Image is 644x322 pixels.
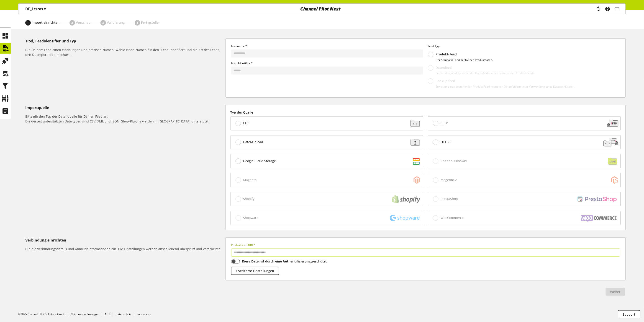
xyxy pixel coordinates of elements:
[441,140,451,144] span: HTTP/S
[231,61,253,65] span: Feed-Identifier *
[107,20,125,25] span: Validierung
[236,268,274,273] span: Erweiterte Einstellungen
[105,312,110,316] a: AGB
[623,312,636,317] span: Support
[25,237,224,243] h5: Verbindung einrichten
[436,85,575,88] p: Erweitert einen bestehenden Produkt-Feed mit neuen Datenfeldern unter Verwendung eines Datenschlü...
[72,21,73,25] span: 2
[231,44,247,48] span: Feedname *
[18,312,71,316] li: ©2025 Channel Pilot Solutions GmbH
[231,110,621,115] label: Typ der Quelle
[32,20,59,25] span: Import einrichten
[406,119,422,128] img: 88a670171dbbdb973a11352c4ab52784.svg
[137,312,151,316] a: Impressum
[610,289,621,294] span: Weiter
[231,243,255,247] span: Produktfeed-URL*
[25,105,224,110] h5: Importquelle
[240,259,327,264] span: Diese Datei ist durch eine Authentifizierung geschützt
[436,58,493,62] p: Der Standard-Feed mit Deinen Produktdaten.
[618,310,640,318] button: Support
[428,44,620,48] label: Feed-Typ
[71,312,99,316] a: Nutzungsbedingungen
[243,140,263,144] span: Datei-Upload
[27,21,29,25] span: 1
[18,3,626,14] nav: main navigation
[243,159,276,163] span: Google Cloud Storage
[25,114,224,124] h6: Bitte gib den Typ der Datenquelle für Deinen Feed an. Die derzeit unterstützten Dateitypen sind C...
[406,157,422,166] img: d2dddd6c468e6a0b8c3bb85ba935e383.svg
[436,71,535,75] p: Ersetzt den Inhalt bestehender Datenfelder eines bestehenden Produkt-Feeds.
[231,267,279,275] button: Erweiterte Einstellungen
[441,121,448,125] span: SFTP
[436,66,535,70] p: Datenfeed
[602,138,620,147] img: cbdcb026b331cf72755dc691680ce42b.svg
[436,52,493,56] p: Produkt-Feed
[76,20,90,25] span: Vorschau
[436,79,575,83] p: Lookup feed
[406,138,422,147] img: f3ac9b204b95d45582cf21fad1a323cf.svg
[606,288,625,296] button: Weiter
[243,121,248,125] span: FTP
[25,6,46,12] p: DE_Lerros
[604,119,620,128] img: 1a078d78c93edf123c3bc3fa7bc6d87d.svg
[44,6,46,11] span: ▾
[137,21,138,25] span: 4
[103,21,104,25] span: 3
[25,247,224,251] h6: Gib die Verbindungsdetails und Anmeldeinformationen ein. Die Einstellungen werden anschließend üb...
[25,38,224,44] h5: Titel, Feedidentifier und Typ
[25,47,224,57] h6: Gib Deinem Feed einen eindeutigen und präzisen Namen. Wähle einen Namen für den „Feed-Identifier“...
[141,20,161,25] span: Fertigstellen
[115,312,131,316] a: Datenschutz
